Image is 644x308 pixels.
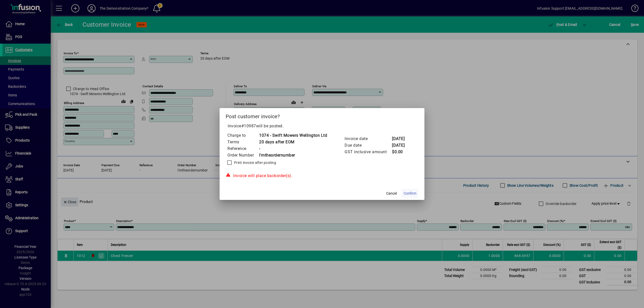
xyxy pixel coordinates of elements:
td: 20 days after EOM [259,139,327,145]
td: Invoice date [344,135,392,142]
td: - [259,145,327,152]
span: Confirm [404,191,416,196]
td: Terms [227,139,259,145]
td: I'mtheordernumber [259,152,327,159]
h2: Post customer invoice? [220,108,424,123]
p: Invoice will be posted . [226,123,418,129]
div: Invoice will place backorder(s). [226,173,418,179]
td: Order Number [227,152,259,159]
button: Cancel [383,189,400,198]
td: Charge to [227,132,259,139]
span: Cancel [386,191,397,196]
td: [DATE] [392,135,412,142]
td: $0.00 [392,149,412,155]
button: Confirm [402,189,418,198]
td: Due date [344,142,392,149]
label: Print invoice after posting [233,160,276,165]
span: #10987 [241,124,256,128]
td: Reference [227,145,259,152]
td: [DATE] [392,142,412,149]
td: 1074 - Swift Mowers Wellington Ltd [259,132,327,139]
td: GST inclusive amount [344,149,392,155]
